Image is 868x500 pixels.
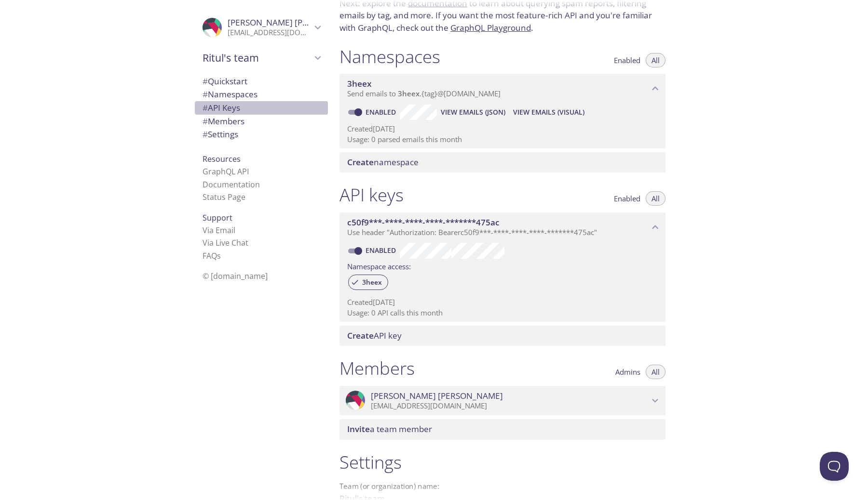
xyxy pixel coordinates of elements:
div: Quickstart [195,75,328,88]
div: Create namespace [339,152,665,172]
iframe: Help Scout Beacon - Open [820,452,849,481]
div: Create API Key [339,326,665,346]
a: GraphQL API [203,166,249,177]
a: Via Live Chat [203,237,248,248]
h1: Namespaces [339,46,440,67]
span: 3heex [398,89,420,98]
span: 3heex [347,78,371,89]
button: All [646,365,665,379]
span: [PERSON_NAME] [PERSON_NAME] [228,17,360,28]
span: namespace [347,157,419,168]
span: Ritul's team [203,51,312,65]
button: Admins [610,365,646,379]
span: View Emails (JSON) [441,106,505,118]
div: Ritul's team [195,45,328,70]
span: Resources [203,154,241,164]
span: # [203,102,208,113]
span: # [203,116,208,127]
button: All [646,191,665,206]
button: View Emails (Visual) [509,105,588,120]
div: Members [195,115,328,128]
span: # [203,89,208,100]
div: Team Settings [195,128,328,141]
span: API Keys [203,102,240,113]
span: API key [347,330,402,341]
div: Ritul Singh [339,386,665,416]
button: Enabled [608,53,646,67]
div: Invite a team member [339,419,665,439]
div: 3heex namespace [339,74,665,104]
a: Via Email [203,225,235,236]
a: Enabled [364,107,400,117]
span: Invite [347,423,370,434]
span: Quickstart [203,76,247,87]
span: Members [203,116,244,127]
a: Documentation [203,179,260,190]
span: View Emails (Visual) [513,106,584,118]
p: Created [DATE] [347,297,658,307]
div: API Keys [195,101,328,115]
span: # [203,76,208,87]
h1: Settings [339,451,665,473]
button: View Emails (JSON) [437,105,509,120]
div: Namespaces [195,88,328,101]
div: Ritul Singh [195,12,328,43]
span: Create [347,157,374,168]
span: # [203,129,208,140]
span: 3heex [356,278,388,287]
p: Usage: 0 parsed emails this month [347,134,658,145]
a: GraphQL Playground [450,22,531,33]
p: [EMAIL_ADDRESS][DOMAIN_NAME] [228,28,312,38]
h1: API keys [339,184,404,206]
p: Created [DATE] [347,124,658,134]
button: All [646,53,665,67]
span: Send emails to . {tag} @[DOMAIN_NAME] [347,89,501,98]
h1: Members [339,357,415,379]
span: s [217,250,221,261]
p: Usage: 0 API calls this month [347,308,658,318]
label: Team (or organization) name: [339,483,440,490]
span: a team member [347,423,432,434]
a: Status Page [203,192,245,202]
span: [PERSON_NAME] [PERSON_NAME] [371,391,503,401]
span: Namespaces [203,89,258,100]
div: 3heex [348,275,388,290]
button: Enabled [608,191,646,206]
span: Support [203,212,232,223]
span: Create [347,330,374,341]
a: FAQ [203,250,221,261]
span: © [DOMAIN_NAME] [203,271,268,281]
a: Enabled [364,246,400,255]
span: Settings [203,129,238,140]
label: Namespace access: [347,259,411,273]
p: [EMAIL_ADDRESS][DOMAIN_NAME] [371,401,649,411]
